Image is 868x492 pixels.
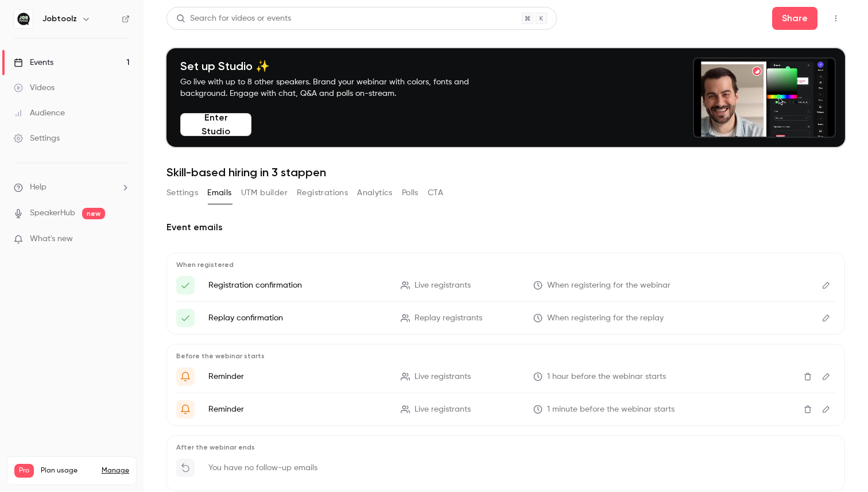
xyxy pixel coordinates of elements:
li: Bekijk hier onze webinar: {{ event_name }} [176,309,835,327]
p: When registered [176,260,835,269]
p: Registration confirmation [208,280,387,291]
button: UTM builder [241,184,288,202]
span: Live registrants [414,280,471,292]
button: Enter Studio [180,113,251,136]
button: CTA [428,184,443,202]
div: Settings [14,133,60,144]
div: Events [14,57,53,68]
span: Live registrants [414,371,471,383]
span: Live registrants [414,404,471,416]
span: Replay registrants [414,312,482,324]
span: new [82,208,105,219]
button: Edit [817,309,835,327]
li: Webinar registratie: {{ event_name }} [176,276,835,295]
span: Help [30,181,46,193]
div: Search for videos or events [176,13,291,25]
li: help-dropdown-opener [14,181,130,193]
img: Jobtoolz [14,10,33,28]
p: You have no follow-up emails [208,462,317,474]
button: Emails [207,184,231,202]
div: Audience [14,107,65,119]
h2: Event emails [166,220,845,234]
h6: Jobtoolz [42,13,77,25]
button: Delete [799,400,817,419]
li: Klaar voor de webinar straks? [176,367,835,386]
button: Edit [817,276,835,295]
p: Before the webinar starts [176,351,835,361]
span: Pro [14,464,34,478]
p: Reminder [208,371,387,382]
iframe: Noticeable Trigger [116,234,130,245]
button: Registrations [297,184,348,202]
span: Plan usage [41,466,95,475]
a: Manage [102,466,129,475]
span: When registering for the replay [547,312,664,324]
span: When registering for the webinar [547,280,671,292]
p: Reminder [208,404,387,415]
div: Videos [14,82,55,94]
li: De webinar start nu [176,400,835,419]
a: SpeakerHub [30,207,75,219]
h4: Set up Studio ✨ [180,59,496,73]
p: After the webinar ends [176,443,835,452]
button: Edit [817,367,835,386]
button: Share [772,7,817,30]
button: Edit [817,400,835,419]
button: Delete [799,367,817,386]
span: 1 hour before the webinar starts [547,371,666,383]
button: Analytics [357,184,393,202]
h1: Skill-based hiring in 3 stappen [166,165,845,179]
p: Replay confirmation [208,312,387,324]
p: Go live with up to 8 other speakers. Brand your webinar with colors, fonts and background. Engage... [180,76,496,99]
button: Settings [166,184,198,202]
button: Polls [402,184,418,202]
span: What's new [30,233,73,245]
span: 1 minute before the webinar starts [547,404,675,416]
